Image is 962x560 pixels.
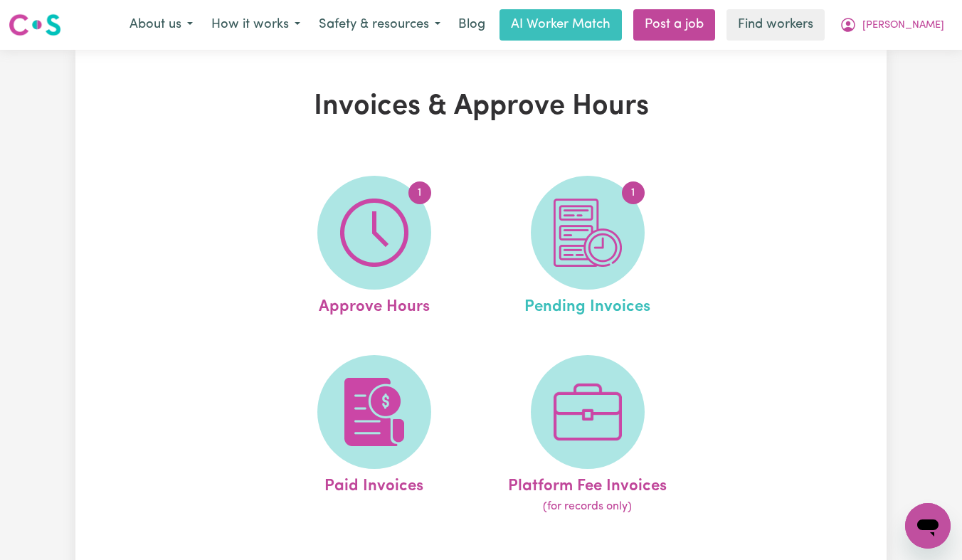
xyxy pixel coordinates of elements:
[450,9,494,41] a: Blog
[543,498,632,515] span: (for records only)
[319,290,430,319] span: Approve Hours
[9,12,61,38] img: Careseekers logo
[905,503,951,549] iframe: Button to launch messaging window
[862,18,944,33] span: [PERSON_NAME]
[272,176,477,319] a: Approve Hours
[508,469,667,499] span: Platform Fee Invoices
[9,9,61,41] a: Careseekers logo
[408,181,431,204] span: 1
[633,9,715,41] a: Post a job
[830,10,953,40] button: My Account
[202,10,310,40] button: How it works
[324,469,423,499] span: Paid Invoices
[499,9,622,41] a: AI Worker Match
[219,90,743,124] h1: Invoices & Approve Hours
[622,181,645,204] span: 1
[726,9,825,41] a: Find workers
[485,176,690,319] a: Pending Invoices
[310,10,450,40] button: Safety & resources
[120,10,202,40] button: About us
[524,290,650,319] span: Pending Invoices
[272,355,477,516] a: Paid Invoices
[485,355,690,516] a: Platform Fee Invoices(for records only)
